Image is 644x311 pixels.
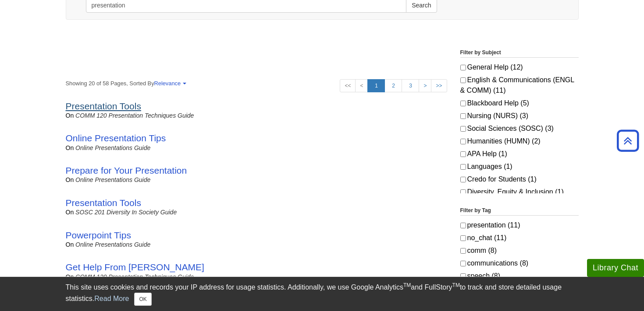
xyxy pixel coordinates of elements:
input: General Help (12) [460,65,466,70]
input: no_chat (11) [460,235,466,241]
a: Relevance [154,80,185,87]
span: on [66,273,74,280]
a: Powerpoint Tips [66,230,131,240]
a: Read More [94,295,129,302]
label: communications (8) [460,258,579,269]
input: Nursing (NURS) (3) [460,113,466,119]
label: English & Communications (ENGL & COMM) (11) [460,75,579,96]
a: Presentation Tools [66,101,141,111]
legend: Filter by Subject [460,49,579,58]
a: << [340,79,356,92]
a: 1 [367,79,385,92]
a: Back to Top [614,135,642,147]
div: This site uses cookies and records your IP address for usage statistics. Additionally, we use Goo... [66,282,579,306]
input: English & Communications (ENGL & COMM) (11) [460,77,466,83]
label: speech (8) [460,271,579,281]
label: Diversity, Equity & Inclusion (1) [460,187,579,197]
a: Prepare for Your Presentation [66,165,187,175]
label: comm (8) [460,245,579,256]
a: COMM 120 Presentation Techniques Guide [75,112,194,119]
a: > [419,79,431,92]
input: Diversity, Equity & Inclusion (1) [460,189,466,195]
a: Get Help From [PERSON_NAME] [66,262,204,272]
input: APA Help (1) [460,151,466,157]
label: Nursing (NURS) (3) [460,111,579,121]
a: < [355,79,368,92]
a: 3 [402,79,419,92]
legend: Filter by Tag [460,206,579,216]
span: on [66,241,74,248]
label: Credo for Students (1) [460,174,579,185]
input: Credo for Students (1) [460,177,466,182]
strong: Showing 20 of 58 Pages, Sorted By [66,79,447,87]
input: presentation (11) [460,223,466,228]
a: >> [431,79,447,92]
label: General Help (12) [460,62,579,73]
span: on [66,176,74,183]
label: presentation (11) [460,220,579,231]
span: on [66,144,74,151]
input: Social Sciences (SOSC) (3) [460,126,466,132]
input: Languages (1) [460,164,466,170]
button: Close [134,293,151,306]
a: Online Presentations Guide [75,144,150,151]
label: Blackboard Help (5) [460,98,579,108]
a: Online Presentations Guide [75,241,150,248]
ul: Search Pagination [340,79,447,92]
span: on [66,209,74,216]
a: Presentation Tools [66,198,141,208]
label: APA Help (1) [460,149,579,159]
a: SOSC 201 Diversity in Society Guide [75,209,177,216]
input: communications (8) [460,261,466,266]
label: Languages (1) [460,161,579,172]
input: comm (8) [460,248,466,254]
a: Online Presentation Tips [66,133,166,143]
input: Blackboard Help (5) [460,101,466,106]
input: Humanities (HUMN) (2) [460,139,466,144]
sup: TM [452,282,460,288]
label: Social Sciences (SOSC) (3) [460,123,579,134]
input: speech (8) [460,273,466,279]
span: on [66,112,74,119]
label: Humanities (HUMN) (2) [460,136,579,147]
a: 2 [384,79,402,92]
sup: TM [403,282,411,288]
a: COMM 120 Presentation Techniques Guide [75,273,194,280]
button: Library Chat [587,259,644,277]
label: no_chat (11) [460,233,579,243]
a: Online Presentations Guide [75,176,150,183]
